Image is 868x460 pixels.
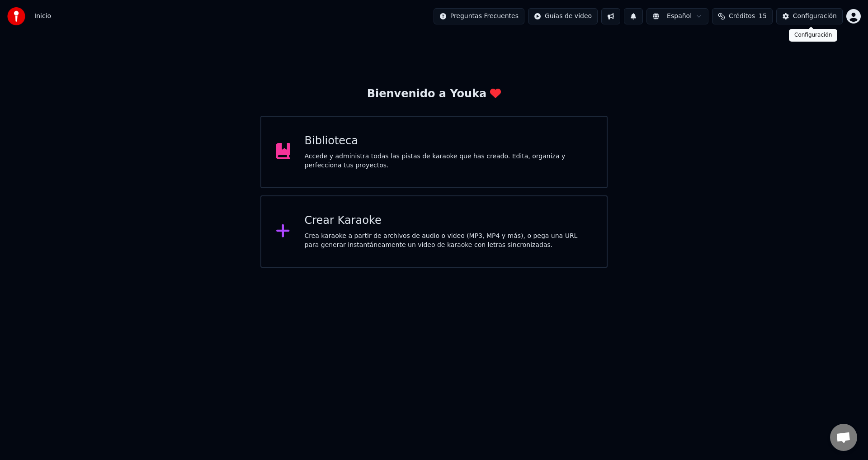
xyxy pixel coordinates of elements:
div: Bienvenido a Youka [367,87,501,101]
nav: breadcrumb [34,12,51,21]
button: Créditos15 [712,8,773,24]
span: 15 [759,12,767,21]
div: Chat abierto [830,424,857,451]
span: Créditos [729,12,755,21]
div: Configuración [793,12,837,21]
div: Crea karaoke a partir de archivos de audio o video (MP3, MP4 y más), o pega una URL para generar ... [305,232,593,250]
span: Inicio [34,12,51,21]
button: Guías de video [528,8,598,24]
button: Configuración [776,8,843,24]
button: Preguntas Frecuentes [434,8,524,24]
div: Biblioteca [305,134,593,148]
div: Crear Karaoke [305,213,593,228]
div: Accede y administra todas las pistas de karaoke que has creado. Edita, organiza y perfecciona tus... [305,152,593,170]
img: youka [7,7,25,25]
div: Configuración [789,29,837,42]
